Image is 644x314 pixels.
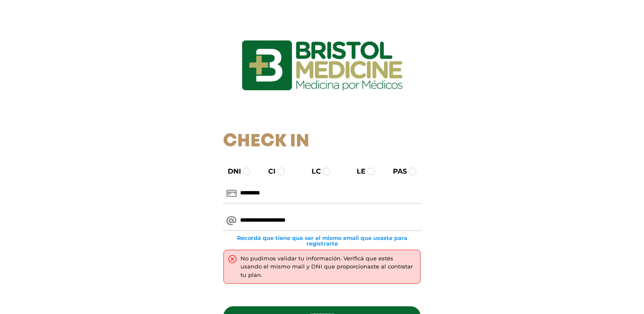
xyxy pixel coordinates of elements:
h1: Check In [223,131,421,152]
img: logo_ingresarbristol.jpg [207,10,437,121]
label: PAS [385,166,407,177]
label: CI [260,166,275,177]
small: Recordá que tiene que ser el mismo email que usaste para registrarte [223,235,421,246]
div: No pudimos validar tu información. Verificá que estés usando el mismo mail y DNI que proporcionas... [240,254,416,280]
label: LC [304,166,321,177]
label: DNI [220,166,241,177]
label: LE [349,166,366,177]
